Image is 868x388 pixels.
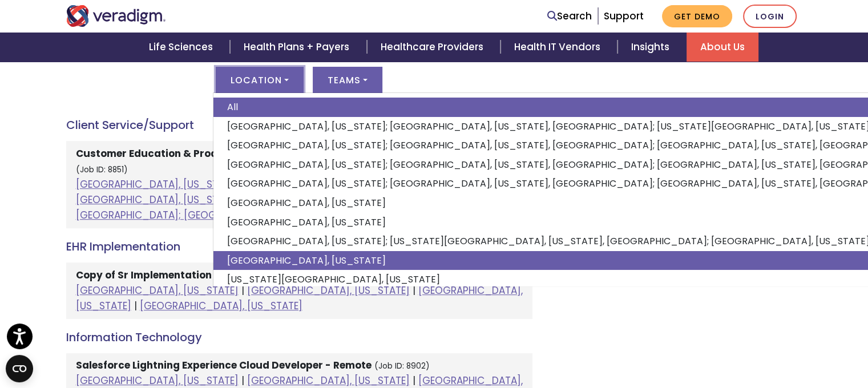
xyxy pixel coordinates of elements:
[413,284,415,297] span: |
[6,355,33,382] button: Open CMP widget
[134,299,137,313] span: |
[230,33,366,62] a: Health Plans + Payers
[76,284,239,297] a: [GEOGRAPHIC_DATA], [US_STATE]
[313,67,382,93] button: Teams
[76,177,516,222] a: [GEOGRAPHIC_DATA], [US_STATE]; [GEOGRAPHIC_DATA], [US_STATE], [GEOGRAPHIC_DATA]; [GEOGRAPHIC_DATA...
[66,330,532,344] h4: Information Technology
[743,5,797,28] a: Login
[662,5,732,27] a: Get Demo
[76,164,128,175] small: (Job ID: 8851)
[241,284,244,297] span: |
[413,374,415,387] span: |
[247,284,410,297] a: [GEOGRAPHIC_DATA], [US_STATE]
[135,33,230,62] a: Life Sciences
[547,9,592,24] a: Search
[76,358,372,372] strong: Salesforce Lightning Experience Cloud Developer - Remote
[367,33,500,62] a: Healthcare Providers
[140,299,302,313] a: [GEOGRAPHIC_DATA], [US_STATE]
[66,240,532,253] h4: EHR Implementation
[66,118,532,132] h4: Client Service/Support
[687,33,758,62] a: About Us
[66,5,166,27] img: Veradigm logo
[241,374,244,387] span: |
[617,33,687,62] a: Insights
[76,284,523,313] a: [GEOGRAPHIC_DATA], [US_STATE]
[76,374,239,387] a: [GEOGRAPHIC_DATA], [US_STATE]
[216,67,304,93] button: Location
[374,361,430,371] small: (Job ID: 8902)
[247,374,410,387] a: [GEOGRAPHIC_DATA], [US_STATE]
[500,33,617,62] a: Health IT Vendors
[604,9,644,23] a: Support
